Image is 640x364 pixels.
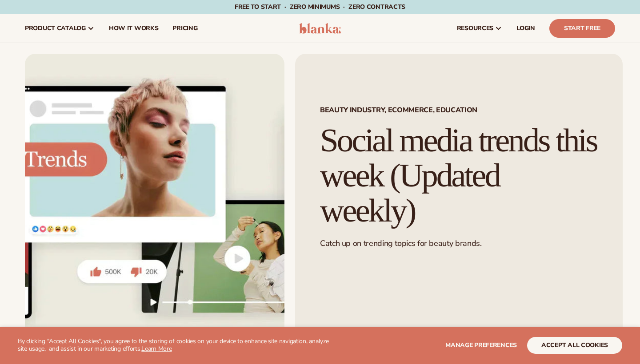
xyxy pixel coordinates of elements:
[527,337,622,354] button: accept all cookies
[299,23,341,34] img: logo
[172,25,197,32] span: pricing
[516,25,535,32] span: LOGIN
[445,341,517,349] span: Manage preferences
[102,14,166,43] a: How It Works
[18,14,102,43] a: product catalog
[235,3,405,11] span: Free to start · ZERO minimums · ZERO contracts
[320,123,598,228] h1: Social media trends this week (Updated weekly)
[445,337,517,354] button: Manage preferences
[141,344,172,353] a: Learn More
[165,14,204,43] a: pricing
[18,338,334,353] p: By clicking "Accept All Cookies", you agree to the storing of cookies on your device to enhance s...
[320,238,481,249] span: Catch up on trending topics for beauty brands.
[25,54,284,340] img: Social media trends this week (Updated weekly)
[549,19,615,38] a: Start Free
[109,25,159,32] span: How It Works
[320,107,598,114] span: Beauty Industry, Ecommerce, Education
[25,25,86,32] span: product catalog
[457,25,493,32] span: resources
[509,14,542,43] a: LOGIN
[450,14,509,43] a: resources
